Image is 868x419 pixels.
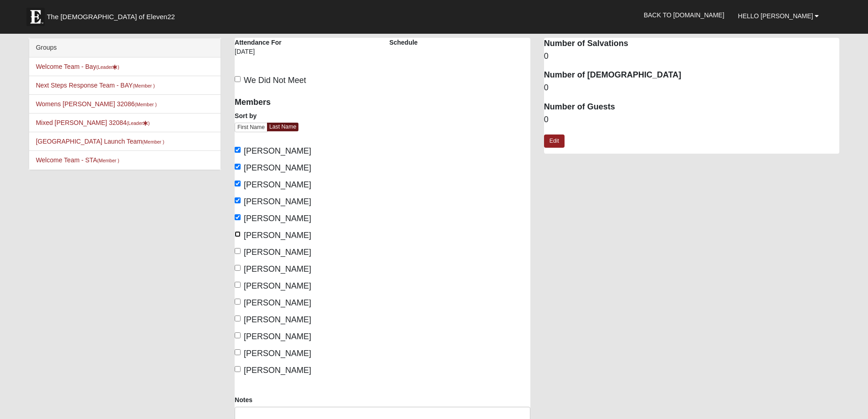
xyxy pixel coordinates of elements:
[244,298,311,307] span: [PERSON_NAME]
[235,38,282,47] label: Attendance For
[244,163,311,172] span: [PERSON_NAME]
[235,98,375,108] h4: Members
[544,82,840,94] dd: 0
[36,100,157,108] a: Womens [PERSON_NAME] 32086(Member )
[244,146,311,155] span: [PERSON_NAME]
[235,197,241,203] input: [PERSON_NAME]
[142,139,164,145] small: (Member )
[244,76,306,85] span: We Did Not Meet
[235,231,241,237] input: [PERSON_NAME]
[244,281,311,290] span: [PERSON_NAME]
[244,231,311,240] span: [PERSON_NAME]
[133,83,154,88] small: (Member )
[244,315,311,324] span: [PERSON_NAME]
[235,332,241,338] input: [PERSON_NAME]
[36,138,164,145] a: [GEOGRAPHIC_DATA] Launch Team(Member )
[22,3,204,26] a: The [DEMOGRAPHIC_DATA] of Eleven22
[389,38,417,47] label: Schedule
[96,64,119,70] small: (Leader )
[134,102,156,107] small: (Member )
[235,282,241,288] input: [PERSON_NAME]
[244,180,311,189] span: [PERSON_NAME]
[235,214,241,220] input: [PERSON_NAME]
[235,316,241,321] input: [PERSON_NAME]
[47,12,175,21] span: The [DEMOGRAPHIC_DATA] of Eleven22
[267,123,298,131] a: Last Name
[36,63,119,70] a: Welcome Team - Bay(Leader)
[544,69,840,81] dt: Number of [DEMOGRAPHIC_DATA]
[738,12,813,20] span: Hello [PERSON_NAME]
[544,134,565,148] a: Edit
[244,197,311,206] span: [PERSON_NAME]
[235,299,241,305] input: [PERSON_NAME]
[244,366,311,375] span: [PERSON_NAME]
[544,114,840,126] dd: 0
[544,38,840,50] dt: Number of Salvations
[235,76,241,82] input: We Did Not Meet
[244,349,311,358] span: [PERSON_NAME]
[235,111,257,120] label: Sort by
[26,8,45,26] img: Eleven22 logo
[235,366,241,372] input: [PERSON_NAME]
[244,332,311,341] span: [PERSON_NAME]
[637,4,731,26] a: Back to [DOMAIN_NAME]
[127,120,150,126] small: (Leader )
[235,47,298,62] div: [DATE]
[244,248,311,257] span: [PERSON_NAME]
[544,101,840,113] dt: Number of Guests
[36,119,150,126] a: Mixed [PERSON_NAME] 32084(Leader)
[235,265,241,271] input: [PERSON_NAME]
[244,264,311,274] span: [PERSON_NAME]
[235,181,241,186] input: [PERSON_NAME]
[235,395,252,404] label: Notes
[235,248,241,254] input: [PERSON_NAME]
[544,51,840,62] dd: 0
[29,38,221,57] div: Groups
[36,82,155,89] a: Next Steps Response Team - BAY(Member )
[36,156,119,164] a: Welcome Team - STA(Member )
[97,158,119,163] small: (Member )
[244,214,311,223] span: [PERSON_NAME]
[235,147,241,153] input: [PERSON_NAME]
[235,349,241,355] input: [PERSON_NAME]
[235,164,241,170] input: [PERSON_NAME]
[731,5,826,27] a: Hello [PERSON_NAME]
[235,123,267,132] a: First Name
